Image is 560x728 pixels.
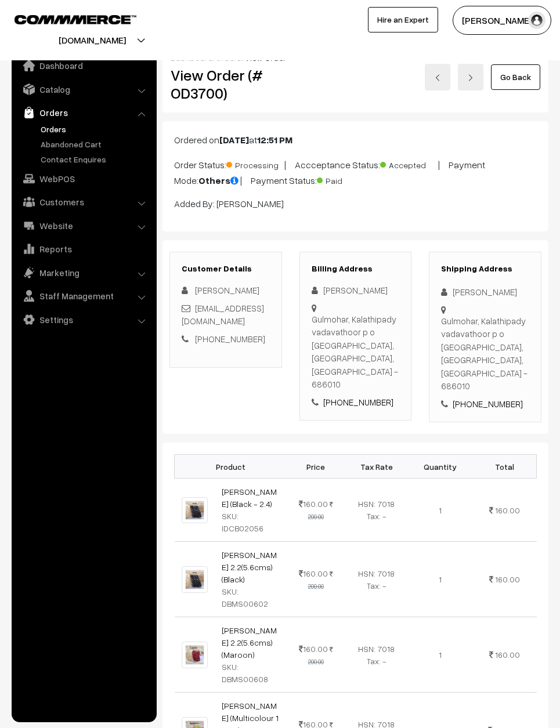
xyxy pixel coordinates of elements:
span: 160.00 [299,644,328,654]
a: [PHONE_NUMBER] [453,399,523,409]
a: [EMAIL_ADDRESS][DOMAIN_NAME] [182,303,264,327]
img: COMMMERCE [15,15,136,24]
span: 1 [439,574,442,584]
span: 160.00 [495,505,520,515]
p: Ordered on at [174,133,537,147]
a: Contact Enquires [38,153,153,165]
strike: 200.00 [308,570,333,590]
b: 12:51 PM [257,134,292,146]
span: Accepted [380,156,438,171]
img: 01.jpg [182,566,208,592]
a: Orders [38,123,153,135]
div: [PERSON_NAME] [312,284,400,297]
button: [PERSON_NAME] [453,6,551,35]
img: right-arrow.png [467,74,474,81]
div: SKU: DBMS00608 [222,661,280,685]
div: SKU: DBMS00602 [222,585,280,610]
span: 160.00 [299,499,328,509]
div: Gulmohar, Kalathipady vadavathoor p o [GEOGRAPHIC_DATA], [GEOGRAPHIC_DATA], [GEOGRAPHIC_DATA] - 6... [312,313,400,391]
a: Orders [15,102,153,123]
a: COMMMERCE [15,12,116,26]
a: Marketing [15,262,153,283]
span: HSN: 7018 Tax: - [358,499,395,521]
p: Order Status: | Accceptance Status: | Payment Mode: | Payment Status: [174,156,537,187]
span: 160.00 [299,568,328,578]
div: Gulmohar, Kalathipady vadavathoor p o [GEOGRAPHIC_DATA], [GEOGRAPHIC_DATA], [GEOGRAPHIC_DATA] - 6... [441,314,529,393]
h3: Customer Details [182,264,270,274]
span: 1 [439,650,442,660]
a: Customers [15,191,153,212]
h3: Billing Address [312,264,400,274]
span: 1 [439,505,442,515]
a: Website [15,215,153,236]
a: Go Back [491,64,540,90]
span: [PERSON_NAME] [195,285,259,295]
img: left-arrow.png [434,74,441,81]
a: [PERSON_NAME] 2.2(5.6cms) (Black) [222,550,277,584]
div: [PERSON_NAME] [441,285,529,299]
a: Settings [15,309,153,330]
div: SKU: IDCB02056 [222,510,280,534]
th: Tax Rate [345,455,409,479]
strike: 200.00 [308,646,333,665]
img: user [528,12,545,29]
img: 01.jpg [182,497,208,523]
b: [DATE] [219,134,249,146]
a: Hire an Expert [368,7,438,32]
span: Processing [226,156,284,171]
a: Dashboard [15,55,153,76]
span: Paid [317,172,375,187]
a: Catalog [15,79,153,100]
th: Quantity [409,455,472,479]
span: 160.00 [495,650,520,660]
a: [PHONE_NUMBER] [195,334,265,344]
img: 13.jpg [182,642,208,668]
b: Others [198,175,240,186]
a: Staff Management [15,285,153,306]
span: 160.00 [495,574,520,584]
a: [PERSON_NAME] (Black - 2.4) [222,487,277,509]
a: WebPOS [15,168,153,189]
p: Added By: [PERSON_NAME] [174,197,537,211]
h3: Shipping Address [441,264,529,274]
h2: View Order (# OD3700) [171,66,282,102]
th: Product [175,455,287,479]
th: Price [287,455,345,479]
a: Abandoned Cart [38,138,153,150]
th: Total [472,455,536,479]
button: [DOMAIN_NAME] [18,26,167,55]
a: Reports [15,238,153,259]
span: HSN: 7018 Tax: - [358,644,395,666]
span: HSN: 7018 Tax: - [358,568,395,591]
a: [PERSON_NAME] 2.2(5.6cms) (Maroon) [222,625,277,660]
a: [PHONE_NUMBER] [323,397,393,407]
